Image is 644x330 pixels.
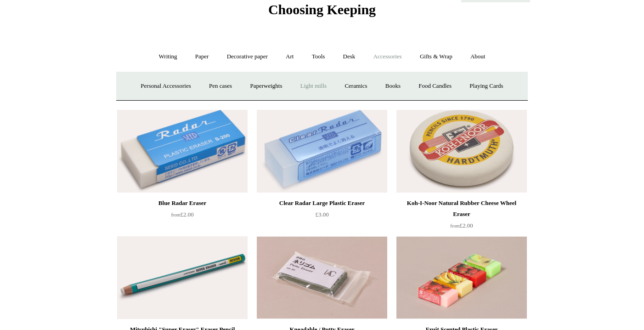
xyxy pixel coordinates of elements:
div: Clear Radar Large Plastic Eraser [259,198,385,209]
span: from [450,223,459,228]
a: Blue Radar Eraser Blue Radar Eraser [117,110,248,193]
a: Mitsubishi "Super Eraser" Eraser Pencil Mitsubishi "Super Eraser" Eraser Pencil [117,236,248,319]
a: Writing [151,45,186,69]
span: from [171,212,180,217]
img: Mitsubishi "Super Eraser" Eraser Pencil [117,236,248,319]
a: Decorative paper [219,45,276,69]
span: Choosing Keeping [268,2,376,17]
a: About [462,45,494,69]
div: Blue Radar Eraser [119,198,245,209]
a: Desk [335,45,364,69]
span: £2.00 [450,222,473,229]
img: Clear Radar Large Plastic Eraser [257,110,387,193]
a: Books [377,74,409,98]
a: Blue Radar Eraser from£2.00 [117,198,248,235]
a: Paperweights [242,74,290,98]
span: £3.00 [315,211,328,218]
a: Paper [187,45,217,69]
a: Tools [304,45,333,69]
img: Blue Radar Eraser [117,110,248,193]
a: Clear Radar Large Plastic Eraser Clear Radar Large Plastic Eraser [257,110,387,193]
a: Kneadable / Putty Eraser Kneadable / Putty Eraser [257,236,387,319]
a: Light mills [292,74,335,98]
a: Accessories [365,45,410,69]
span: £2.00 [171,211,193,218]
img: Fruit Scented Plastic Eraser [396,236,527,319]
a: Choosing Keeping [268,9,376,16]
a: Gifts & Wrap [412,45,461,69]
img: Koh-I-Noor Natural Rubber Cheese Wheel Eraser [396,110,527,193]
a: Art [277,45,302,69]
a: Food Candles [410,74,460,98]
a: Clear Radar Large Plastic Eraser £3.00 [257,198,387,235]
a: Personal Accessories [132,74,199,98]
a: Koh-I-Noor Natural Rubber Cheese Wheel Eraser from£2.00 [396,198,527,235]
a: Playing Cards [461,74,511,98]
div: Koh-I-Noor Natural Rubber Cheese Wheel Eraser [399,198,525,220]
a: Fruit Scented Plastic Eraser Fruit Scented Plastic Eraser [396,236,527,319]
a: Koh-I-Noor Natural Rubber Cheese Wheel Eraser Koh-I-Noor Natural Rubber Cheese Wheel Eraser [396,110,527,193]
a: Ceramics [336,74,375,98]
img: Kneadable / Putty Eraser [257,236,387,319]
a: Pen cases [201,74,240,98]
